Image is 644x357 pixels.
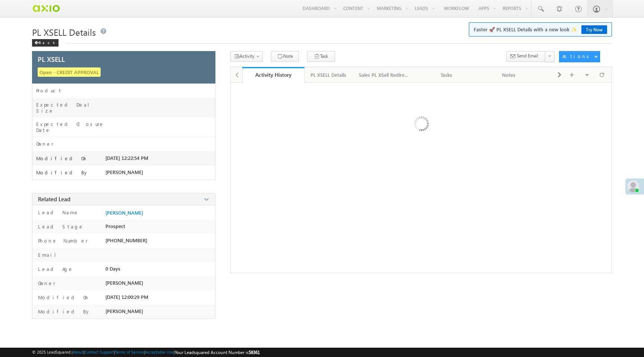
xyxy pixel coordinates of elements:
[540,67,603,83] a: Documents
[249,350,260,355] span: 58361
[36,266,73,272] label: Lead Age
[484,70,534,79] div: Notes
[36,280,56,287] label: Owner
[36,155,88,161] label: Modified On
[517,53,538,59] span: Send Email
[36,88,62,94] label: Product
[478,67,541,83] a: Notes
[36,308,91,315] label: Modified By
[230,51,263,62] button: Activity
[105,210,143,216] a: [PERSON_NAME]
[105,294,148,300] span: [DATE] 12:00:29 PM
[36,170,89,176] label: Modified By
[353,67,416,82] li: Sales PL XSell Redirection
[105,308,143,314] span: [PERSON_NAME]
[304,67,353,83] a: PL XSELL Details
[36,294,89,301] label: Modified On
[307,51,335,62] button: Task
[353,67,416,83] a: Sales PL XSell Redirection
[32,39,59,47] div: Back
[581,25,607,34] a: Try Now
[36,141,54,147] label: Owner
[85,350,114,354] a: Contact Support
[38,56,65,63] span: PL XSELL
[559,51,600,62] button: Actions
[36,121,105,133] label: Expected Closure Date
[32,349,260,356] span: © 2025 LeadSquared | | | | |
[36,209,79,216] label: Lead Name
[36,237,88,244] label: Phone Number
[105,223,125,229] span: Prospect
[546,70,596,79] div: Documents
[32,26,96,38] span: PL XSELL Details
[145,350,174,354] a: Acceptable Use
[32,2,60,15] img: Custom Logo
[38,67,101,77] span: Open - CREDIT APPROVAL
[562,53,592,60] div: Actions
[36,252,62,258] label: Email
[105,237,147,243] span: [PHONE_NUMBER]
[422,70,471,79] div: Tasks
[248,71,299,78] div: Activity History
[73,350,83,354] a: About
[310,70,346,79] div: PL XSELL Details
[271,51,299,62] button: Note
[36,223,84,230] label: Lead Stage
[175,350,260,355] span: Your Leadsquared Account Number is
[36,102,105,114] label: Expected Deal Size
[382,86,460,164] img: Loading ...
[242,67,305,83] a: Activity History
[105,155,148,161] span: [DATE] 12:22:54 PM
[240,53,255,59] span: Activity
[105,169,143,175] span: [PERSON_NAME]
[105,280,143,286] span: [PERSON_NAME]
[38,195,70,203] span: Related Lead
[416,67,478,83] a: Tasks
[506,51,546,62] button: Send Email
[115,350,144,354] a: Terms of Service
[105,266,120,272] span: 0 Days
[474,26,607,33] span: Faster 🚀 PL XSELL Details with a new look ✨
[359,70,409,79] div: Sales PL XSell Redirection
